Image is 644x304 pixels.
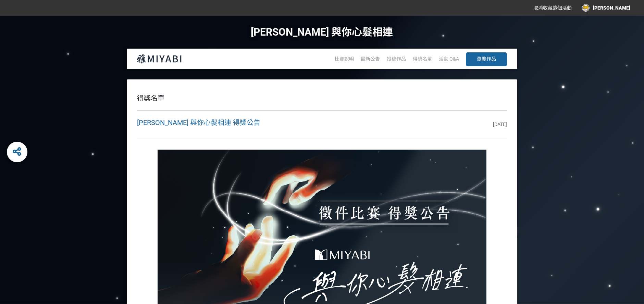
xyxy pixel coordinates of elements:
[477,56,496,62] span: 瀏覽作品
[493,119,507,129] div: [DATE]
[335,56,354,62] a: 比賽說明
[137,50,240,67] img: MIYABI 與你心髮相連
[387,56,406,62] a: 投稿作品
[466,52,507,66] a: 瀏覽作品
[439,56,459,62] a: 活動 Q&A
[413,56,432,62] a: 得獎名單
[361,56,380,62] a: 最新公告
[251,16,393,49] h1: [PERSON_NAME] 與你心髮相連
[137,94,164,102] span: 得獎名單
[533,5,572,11] span: 取消收藏這個活動
[137,117,260,128] div: [PERSON_NAME] 與你心髮相連 得獎公告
